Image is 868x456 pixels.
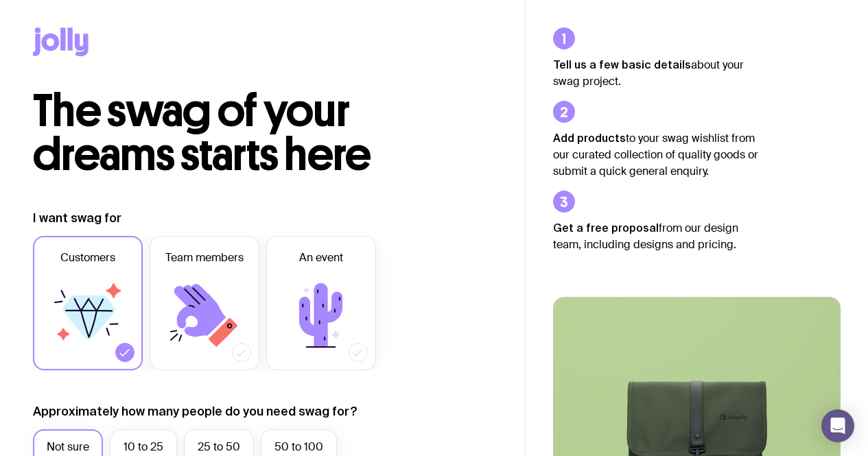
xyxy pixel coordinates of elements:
[553,221,659,234] strong: Get a free proposal
[33,403,357,420] label: Approximately how many people do you need swag for?
[33,84,371,182] span: The swag of your dreams starts here
[60,250,115,266] span: Customers
[553,219,759,253] p: from our design team, including designs and pricing.
[553,132,626,144] strong: Add products
[821,409,854,442] div: Open Intercom Messenger
[165,250,244,266] span: Team members
[553,56,759,90] p: about your swag project.
[553,130,759,180] p: to your swag wishlist from our curated collection of quality goods or submit a quick general enqu...
[299,250,343,266] span: An event
[553,58,691,71] strong: Tell us a few basic details
[33,210,121,226] label: I want swag for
